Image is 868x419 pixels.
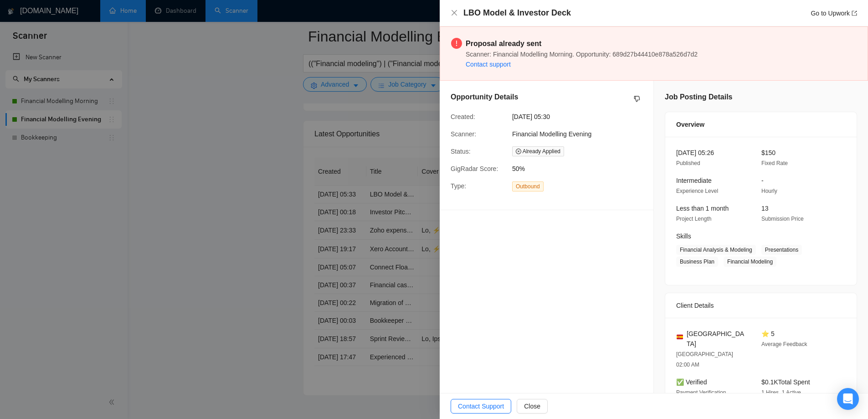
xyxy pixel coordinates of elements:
button: dislike [632,93,642,104]
span: [DATE] 05:26 [676,149,714,156]
span: [GEOGRAPHIC_DATA] 02:00 AM [676,351,733,368]
span: export [852,10,857,16]
span: Overview [676,119,704,129]
span: Close [524,401,540,411]
a: Go to Upworkexport [811,10,857,17]
span: Financial Modeling [724,257,776,267]
span: Submission Price [761,216,804,222]
span: Skills [676,233,691,240]
div: Open Intercom Messenger [837,388,859,410]
span: $150 [761,149,776,156]
strong: Proposal already sent [466,40,541,47]
span: Business Plan [676,257,718,267]
span: Hourly [761,188,777,194]
span: Experience Level [676,188,718,194]
span: [GEOGRAPHIC_DATA] [687,329,747,349]
span: Outbound [512,181,544,191]
span: Fixed Rate [761,160,788,166]
span: Contact Support [458,401,504,411]
span: Project Length [676,216,711,222]
span: exclamation-circle [451,38,462,49]
span: 50% [512,164,649,174]
button: Contact Support [451,399,511,414]
img: 🇪🇸 [677,334,683,340]
span: Scanner: Financial Modelling Morning. Opportunity: 689d27b44410e878a526d7d2 [466,51,698,58]
span: Payment Verification [676,389,726,396]
span: Published [676,160,700,166]
span: 13 [761,205,769,212]
span: - [761,177,764,184]
span: 1 Hires, 1 Active [761,389,801,396]
span: ✅ Verified [676,378,707,386]
span: Average Feedback [761,341,807,347]
a: Contact support [466,61,511,68]
span: Status: [451,148,471,155]
span: Scanner: [451,130,476,138]
span: ⭐ 5 [761,330,775,337]
span: [DATE] 05:30 [512,112,649,122]
span: close [451,9,458,16]
span: Created: [451,113,475,120]
button: Close [451,9,458,17]
span: Type: [451,182,466,190]
div: Client Details [676,293,846,318]
span: Already Applied [512,146,564,156]
button: Close [517,399,548,414]
span: Financial Analysis & Modeling [676,245,756,255]
span: GigRadar Score: [451,165,498,172]
span: $0.1K Total Spent [761,378,810,386]
span: dislike [634,95,640,103]
span: Financial Modelling Evening [512,130,591,138]
span: Less than 1 month [676,205,729,212]
h5: Job Posting Details [665,92,732,103]
h5: Opportunity Details [451,92,518,103]
span: Intermediate [676,177,712,184]
span: close-circle [516,149,521,154]
h4: LBO Model & Investor Deck [463,7,571,19]
span: Presentations [761,245,802,255]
